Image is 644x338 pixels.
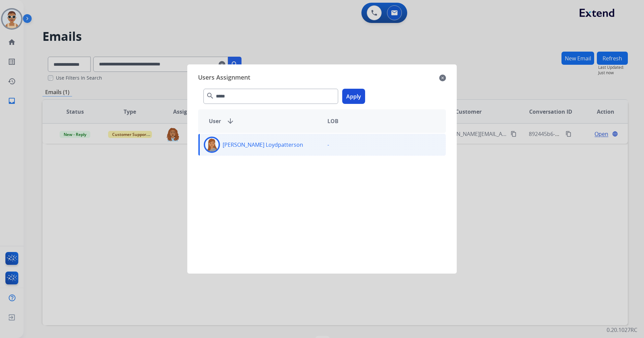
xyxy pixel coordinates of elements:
[439,74,446,82] mat-icon: close
[342,89,365,104] button: Apply
[327,117,339,125] span: LOB
[327,141,329,149] p: -
[226,117,234,125] mat-icon: arrow_downward
[198,73,250,83] span: Users Assignment
[206,92,214,100] mat-icon: search
[203,117,322,125] div: User
[223,141,303,149] p: [PERSON_NAME] Loydpatterson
